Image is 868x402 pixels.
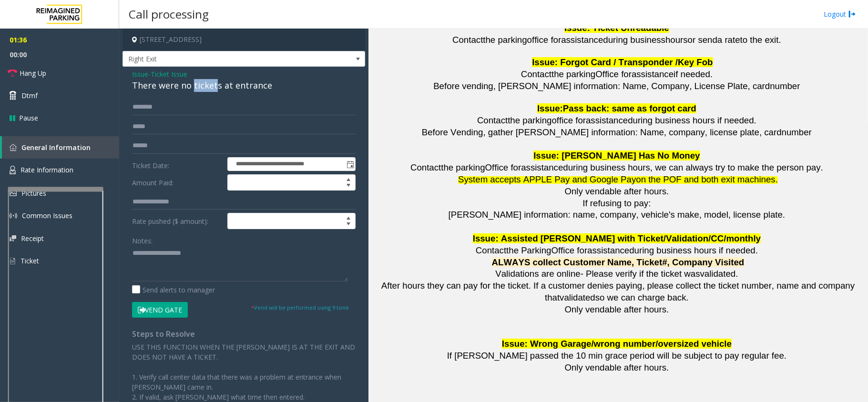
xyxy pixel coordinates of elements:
span: during business hours, we can always try to make the person pay. [563,162,823,172]
span: Increase value [342,213,355,221]
span: Rate Information [20,165,73,174]
span: Before vending, [PERSON_NAME] information: Name, Company, License Plate, card [433,81,770,91]
span: ALWAYS collect Customer Name, Ticket#, Company Visited [492,257,745,267]
span: the parking [508,115,551,125]
span: assistance [561,35,603,45]
span: the parking [551,69,595,79]
span: Validations are online- Please verify if the ticket was [495,269,700,279]
span: during business [603,35,666,45]
span: if needed. [674,69,713,79]
h3: Call processing [124,2,214,26]
label: Rate pushed ($ amount): [130,213,225,229]
span: Issue: Wrong Garage/wrong number/oversized vehicle [502,339,732,349]
small: Vend will be performed using 9 tone [251,304,349,311]
span: assistance [521,162,563,172]
span: After hours they can pay for the ticket. If a customer denies paying, please collect the ticket n... [381,281,855,302]
label: Ticket Date: [130,157,225,171]
span: a rate [717,35,740,45]
span: Issue: Ticket Unreadable [564,23,669,33]
span: Issue: Forgot Card / Transponder / [532,57,678,67]
span: General Information [21,143,91,152]
span: Hang Up [20,68,46,78]
span: : same as forgot card [606,103,696,113]
label: Notes: [132,232,153,246]
span: to the exit. [740,35,781,45]
span: office for [527,35,562,45]
span: Before Vending, gather [PERSON_NAME] information: Name, company, license plate, card [422,127,782,137]
span: Issue: [537,103,563,113]
span: number [770,81,800,91]
span: Toggle popup [345,158,355,171]
span: the parking [441,162,485,172]
span: on the POF and both exit machines. [636,174,778,184]
img: 'icon' [10,144,17,151]
span: Dtmf [21,90,38,100]
span: the parking [483,35,527,45]
span: assistance [587,245,629,255]
span: Increase value [342,175,355,182]
button: Vend Gate [132,302,188,318]
a: General Information [2,136,119,159]
span: Contact [410,162,441,172]
label: Amount Paid: [130,174,225,191]
span: Office for [485,162,521,172]
span: Issue [132,69,148,79]
span: [PERSON_NAME] information: name, company, vehicle's make, model, license plate. [449,210,786,220]
img: logout [848,9,856,19]
span: Office for [595,69,632,79]
span: Contact [476,245,506,255]
span: Right Exit [123,51,317,67]
span: If refusing to pay: [583,198,651,208]
span: assistance [632,69,674,79]
span: number [782,127,812,137]
span: Pass back [563,103,606,113]
span: validated [560,292,595,302]
span: Pause [19,113,38,123]
span: hours [665,35,688,45]
a: Logout [824,9,856,19]
h4: [STREET_ADDRESS] [123,29,365,51]
img: 'icon' [10,166,16,174]
span: Only vendable after hours. [565,186,669,196]
h4: Steps to Resolve [132,330,356,339]
span: If [PERSON_NAME] passed the 10 min grace period will be subject to pay regular fee. [447,351,786,361]
span: Ticket Issue [151,69,187,79]
span: Key Fob [678,57,713,67]
span: Office for [551,245,588,255]
span: Decrease value [342,182,355,190]
span: Only vendable after hours. [565,304,669,314]
span: validated [700,269,736,279]
span: during business hours if needed. [628,115,756,125]
span: so we can charge back. [595,292,689,302]
span: Decrease value [342,221,355,229]
span: office for [552,115,586,125]
span: Contact [452,35,483,45]
span: - [148,70,187,79]
span: Contact [477,115,508,125]
span: during business hours if needed. [629,245,758,255]
span: System accepts APPLE Pay and Google Pay [458,174,636,184]
div: There were no tickets at entrance [132,79,356,92]
span: assistance [586,115,628,125]
span: Only vendable after hours. [565,362,669,372]
span: . [735,269,738,279]
span: Contact [521,69,551,79]
span: the Parking [506,245,551,255]
span: Issue: [PERSON_NAME] Has No Money [533,151,700,161]
span: Issue: Assisted [PERSON_NAME] with Ticket/Validation/CC/monthly [473,233,761,243]
span: or send [688,35,717,45]
label: Send alerts to manager [132,285,215,295]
